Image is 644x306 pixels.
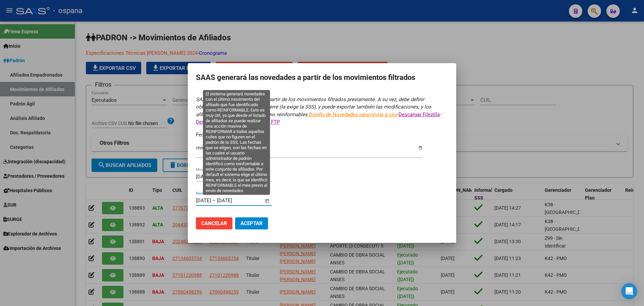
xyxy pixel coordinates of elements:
input: Fecha fin [217,198,250,204]
span: Cancelar [201,220,227,226]
input: Fecha inicio [196,198,211,204]
h2: SAAS generará las novedades a partir de los movimientos filtrados [196,71,448,84]
input: Fecha fin [217,174,250,180]
span: – [212,174,216,180]
span: – [212,198,216,204]
div: Open Intercom Messenger [621,283,637,299]
input: Fecha inicio [196,174,211,180]
a: Descargar Archivo Configuración FTP [196,119,280,125]
button: Open calendar [264,197,271,205]
p: - - [196,96,448,126]
a: Diseño de Novedades para enviar a sss [309,112,397,118]
button: Aceptar [235,217,268,229]
span: Aceptar [240,220,263,226]
a: Descargar Filezilla [398,112,440,118]
button: Cancelar [196,217,232,229]
button: Open calendar [264,173,271,181]
p: Fecha de Cierre [196,131,448,139]
i: SAAS generará las novedades a partir de los movimientos filtrados previamente. A su vez, debe def... [196,96,431,118]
